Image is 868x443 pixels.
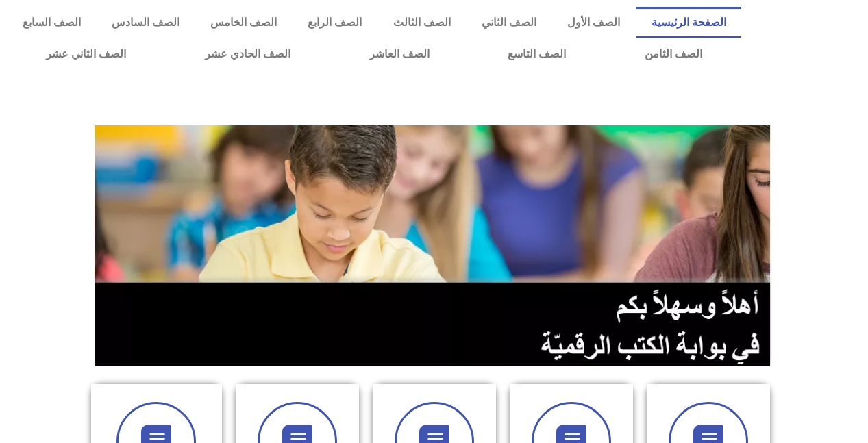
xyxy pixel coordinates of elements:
[96,7,195,38] a: الصف السادس
[377,7,466,38] a: الصف الثالث
[606,38,742,70] a: الصف الثامن
[166,38,330,70] a: الصف الحادي عشر
[469,38,606,70] a: الصف التاسع
[293,7,377,38] a: الصف الرابع
[552,7,636,38] a: الصف الأول
[636,7,741,38] a: الصفحة الرئيسية
[7,7,96,38] a: الصف السابع
[195,7,293,38] a: الصف الخامس
[7,38,166,70] a: الصف الثاني عشر
[466,7,551,38] a: الصف الثاني
[330,38,469,70] a: الصف العاشر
